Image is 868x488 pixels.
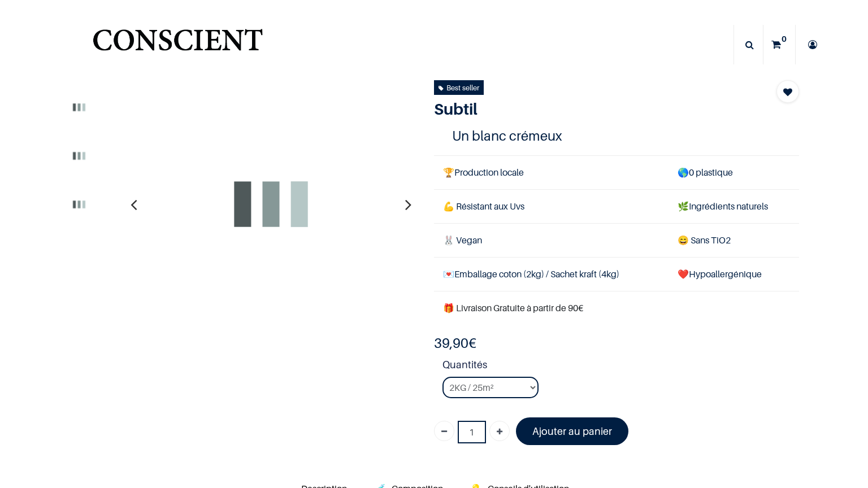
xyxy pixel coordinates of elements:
h1: Subtil [434,99,744,119]
td: ans TiO2 [669,224,799,258]
h4: Un blanc crémeux [452,127,781,145]
a: Ajouter [489,421,510,441]
span: 🏆 [443,167,454,178]
span: 🌎 [678,167,689,178]
a: Logo of Conscient [90,23,265,67]
span: 🐰 Vegan [443,234,482,246]
button: Add to wishlist [776,80,799,103]
font: 🎁 Livraison Gratuite à partir de 90€ [443,302,583,313]
img: Product image [146,80,395,329]
span: 💌 [443,268,454,280]
a: Supprimer [434,421,454,441]
span: 39,90 [434,335,468,351]
span: 💪 Résistant aux Uvs [443,201,524,212]
font: Ajouter au panier [532,425,612,437]
span: Notre histoire [532,38,592,51]
b: € [434,335,476,351]
img: Conscient [90,23,265,67]
strong: Quantités [442,357,799,377]
span: Nettoyant [475,38,519,51]
img: Product image [58,184,100,225]
span: Peinture [416,38,452,51]
a: Peinture [410,25,469,64]
span: Add to wishlist [783,85,792,99]
span: 🌿 [678,201,689,212]
td: Production locale [434,155,669,189]
td: Ingrédients naturels [669,189,799,223]
td: 0 plastique [669,155,799,189]
a: 0 [763,25,795,64]
div: Best seller [439,81,479,94]
sup: 0 [779,33,789,45]
a: Ajouter au panier [516,417,628,445]
td: Emballage coton (2kg) / Sachet kraft (4kg) [434,258,669,291]
img: Product image [58,86,100,128]
td: ❤️Hypoallergénique [669,258,799,291]
span: 😄 S [678,234,696,246]
img: Product image [58,135,100,177]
